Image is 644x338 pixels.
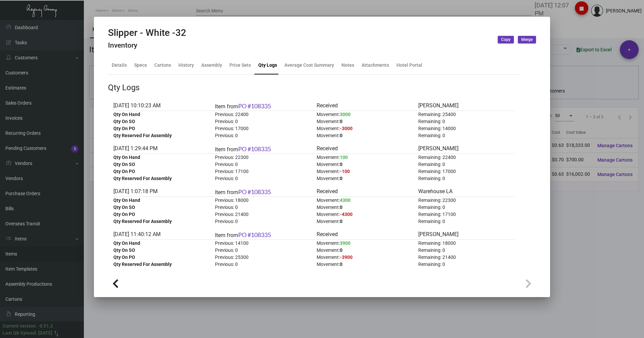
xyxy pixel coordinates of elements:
div: Movement: [317,161,413,168]
div: [PERSON_NAME] [418,102,515,111]
div: Qty On SO [113,118,210,125]
div: Movement: [317,125,413,132]
div: Remaining: 0 [418,118,515,125]
span: 0 [340,119,342,124]
div: Last Qb Synced: [DATE] [3,330,52,337]
span: 0 [340,247,342,253]
a: PO #108335 [238,102,271,110]
div: Remaining: 0 [418,161,515,168]
span: 4300 [340,198,351,203]
div: [DATE] 11:40:12 AM [113,230,210,239]
div: Remaining: 21400 [418,254,515,261]
div: 0.51.2 [40,323,53,330]
div: Remaining: 22300 [418,197,515,204]
span: 0 [340,219,342,224]
div: Movement: [317,218,413,225]
div: Previous: 17100 [215,168,311,175]
div: [PERSON_NAME] [418,145,515,154]
div: Item from [215,230,311,239]
div: Qty On PO [113,254,210,261]
div: [PERSON_NAME] [418,230,515,239]
div: Qty On PO [113,211,210,218]
div: Details [112,62,127,69]
a: PO #108335 [238,231,271,238]
div: Previous: 0 [215,261,311,268]
div: Remaining: 14000 [418,125,515,132]
span: 100 [340,155,348,160]
a: PO #108335 [238,145,271,153]
div: Received [317,187,413,196]
div: Qty Reserved For Assembly [113,132,210,139]
div: Remaining: 18000 [418,240,515,247]
div: Qty Reserved For Assembly [113,261,210,268]
div: Received [317,102,413,111]
div: Previous: 0 [215,118,311,125]
span: 0 [340,162,342,167]
span: 0 [340,262,342,267]
div: Qty On SO [113,247,210,254]
span: -3000 [340,126,353,131]
div: Previous: 22300 [215,154,311,161]
div: Remaining: 0 [418,132,515,139]
div: Remaining: 17100 [418,211,515,218]
div: Qty On SO [113,204,210,211]
span: 0 [340,176,342,181]
div: Previous: 0 [215,132,311,139]
button: Merge [518,36,536,43]
h2: Slipper - White -32 [108,27,186,39]
h4: Inventory [108,41,186,50]
div: Remaining: 0 [418,247,515,254]
div: Qty Reserved For Assembly [113,218,210,225]
div: Movement: [317,204,413,211]
div: Movement: [317,261,413,268]
div: [DATE] 10:10:23 AM [113,102,210,111]
div: Qty On Hand [113,197,210,204]
div: Qty Logs [108,81,140,94]
div: Cartons [154,62,171,69]
div: Remaining: 0 [418,175,515,182]
div: Qty Logs [258,62,277,69]
div: Previous: 14100 [215,240,311,247]
div: Received [317,145,413,154]
span: -3900 [340,255,353,260]
div: Previous: 18000 [215,197,311,204]
div: Attachments [362,62,389,69]
div: Qty On PO [113,168,210,175]
div: [DATE] 1:07:18 PM [113,187,210,196]
div: Price Sets [229,62,251,69]
div: Item from [215,187,311,196]
div: Movement: [317,154,413,161]
span: -4300 [340,212,353,217]
div: Average Cost Summary [284,62,334,69]
span: 3000 [340,112,351,117]
div: Movement: [317,211,413,218]
div: Movement: [317,175,413,182]
div: Remaining: 22400 [418,154,515,161]
div: Qty Reserved For Assembly [113,175,210,182]
div: Qty On Hand [113,111,210,118]
div: Movement: [317,111,413,118]
span: 0 [340,205,342,210]
div: Previous: 17000 [215,125,311,132]
div: Hotel Portal [396,62,422,69]
div: Movement: [317,247,413,254]
div: Qty On Hand [113,240,210,247]
div: Movement: [317,168,413,175]
div: Remaining: 0 [418,218,515,225]
div: Movement: [317,132,413,139]
div: Remaining: 0 [418,204,515,211]
div: Previous: 21400 [215,211,311,218]
div: Item from [215,102,311,111]
div: Movement: [317,254,413,261]
div: Item from [215,145,311,154]
div: Specs [134,62,147,69]
div: Notes [341,62,354,69]
span: 3900 [340,240,351,246]
span: -100 [340,169,350,174]
div: Received [317,230,413,239]
div: Current version: [3,323,37,330]
div: Previous: 25300 [215,254,311,261]
div: Remaining: 17000 [418,168,515,175]
div: Movement: [317,118,413,125]
div: Movement: [317,197,413,204]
